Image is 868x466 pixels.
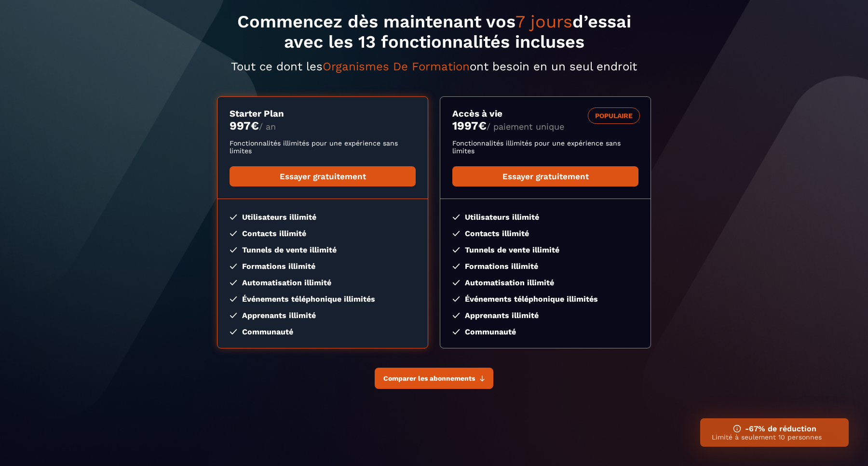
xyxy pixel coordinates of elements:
[230,139,416,155] p: Fonctionnalités illimités pour une expérience sans limites
[259,121,276,132] span: / an
[712,424,837,433] h3: -67% de réduction
[452,313,460,318] img: checked
[452,311,638,320] li: Apprenants illimité
[452,294,638,304] li: Événements téléphonique illimités
[452,296,460,302] img: checked
[230,213,416,222] li: Utilisateurs illimité
[588,107,640,124] div: POPULAIRE
[230,327,416,336] li: Communauté
[230,278,416,287] li: Automatisation illimité
[230,245,416,254] li: Tunnels de vente illimité
[217,60,651,73] p: Tout ce dont les ont besoin en un seul endroit
[452,119,487,133] money: 1997
[452,166,638,186] a: Essayer gratuitement
[230,229,416,238] li: Contacts illimité
[230,214,237,220] img: checked
[452,280,460,285] img: checked
[733,425,741,433] img: ifno
[230,119,259,133] money: 997
[452,108,638,119] h3: Accès à vie
[251,119,259,133] currency: €
[452,327,638,336] li: Communauté
[230,311,416,320] li: Apprenants illimité
[452,231,460,236] img: checked
[383,374,475,382] span: Comparer les abonnements
[230,262,416,271] li: Formations illimité
[452,278,638,287] li: Automatisation illimité
[452,262,638,271] li: Formations illimité
[452,213,638,222] li: Utilisateurs illimité
[230,108,416,119] h3: Starter Plan
[230,329,237,334] img: checked
[452,245,638,254] li: Tunnels de vente illimité
[452,139,638,155] p: Fonctionnalités illimités pour une expérience sans limites
[230,231,237,236] img: checked
[230,313,237,318] img: checked
[478,119,487,133] currency: €
[712,433,837,441] p: Limité à seulement 10 personnes
[230,166,416,186] a: Essayer gratuitement
[230,280,237,285] img: checked
[452,247,460,253] img: checked
[452,214,460,220] img: checked
[230,294,416,304] li: Événements téléphonique illimités
[230,247,237,253] img: checked
[217,12,651,52] h1: Commencez dès maintenant vos d’essai avec les 13 fonctionnalités incluses
[452,229,638,238] li: Contacts illimité
[452,329,460,334] img: checked
[230,264,237,269] img: checked
[487,121,564,132] span: / paiement unique
[452,264,460,269] img: checked
[515,12,572,32] span: 7 jours
[230,296,237,302] img: checked
[323,60,470,73] span: Organismes De Formation
[375,368,493,389] button: Comparer les abonnements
